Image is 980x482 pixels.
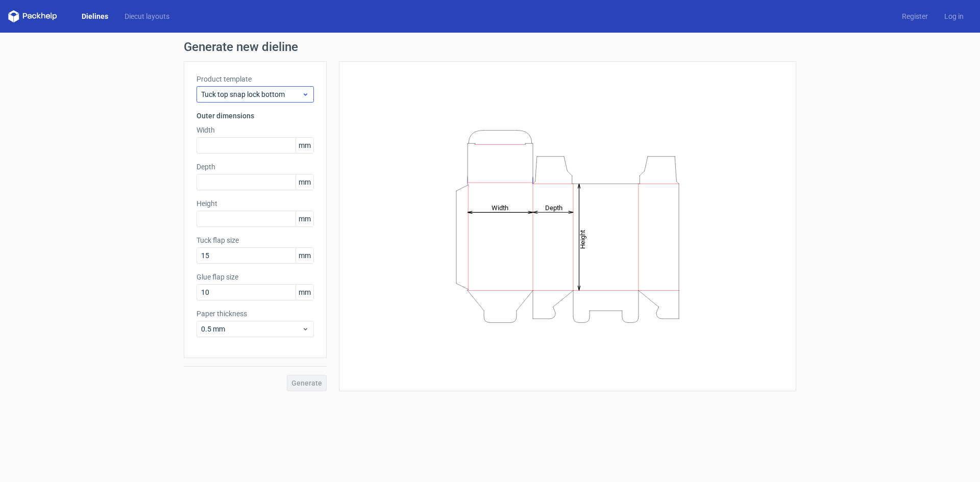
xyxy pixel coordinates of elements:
[296,211,313,226] span: mm
[197,125,314,135] label: Width
[197,162,314,172] label: Depth
[201,89,302,99] span: Tuck top snap lock bottom
[201,324,302,334] span: 0.5 mm
[579,230,586,248] tspan: Height
[296,138,313,153] span: mm
[197,74,314,84] label: Product template
[73,11,116,21] a: Dielines
[894,11,936,21] a: Register
[296,174,313,190] span: mm
[197,309,314,319] label: Paper thickness
[197,235,314,245] label: Tuck flap size
[492,204,508,211] tspan: Width
[197,111,314,121] h3: Outer dimensions
[184,41,796,53] h1: Generate new dieline
[936,11,972,21] a: Log in
[197,272,314,282] label: Glue flap size
[296,248,313,263] span: mm
[296,285,313,300] span: mm
[116,11,178,21] a: Diecut layouts
[197,198,314,209] label: Height
[545,204,562,211] tspan: Depth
